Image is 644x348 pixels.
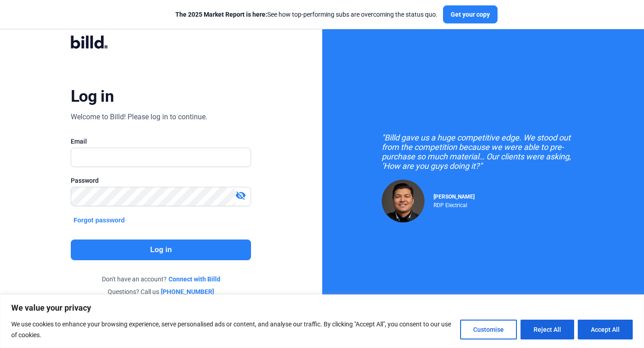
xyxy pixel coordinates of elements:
[71,176,251,185] div: Password
[71,240,251,260] button: Log in
[434,194,475,200] span: [PERSON_NAME]
[382,180,425,222] img: Raul Pacheco
[71,137,251,146] div: Email
[71,275,251,284] div: Don't have an account?
[443,5,498,23] button: Get your copy
[521,320,574,339] button: Reject All
[71,287,251,296] div: Questions? Call us
[11,319,453,340] p: We use cookies to enhance your browsing experience, serve personalised ads or content, and analys...
[578,320,633,339] button: Accept All
[71,86,114,106] div: Log in
[460,320,517,339] button: Customise
[434,200,475,208] div: RDP Electrical
[175,10,438,19] div: See how top-performing subs are overcoming the status quo.
[71,215,128,225] button: Forgot password
[235,190,246,201] mat-icon: visibility_off
[175,11,267,18] span: The 2025 Market Report is here:
[11,303,633,313] p: We value your privacy
[169,275,220,284] a: Connect with Billd
[382,133,585,171] div: "Billd gave us a huge competitive edge. We stood out from the competition because we were able to...
[161,287,214,296] a: [PHONE_NUMBER]
[71,112,207,122] div: Welcome to Billd! Please log in to continue.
